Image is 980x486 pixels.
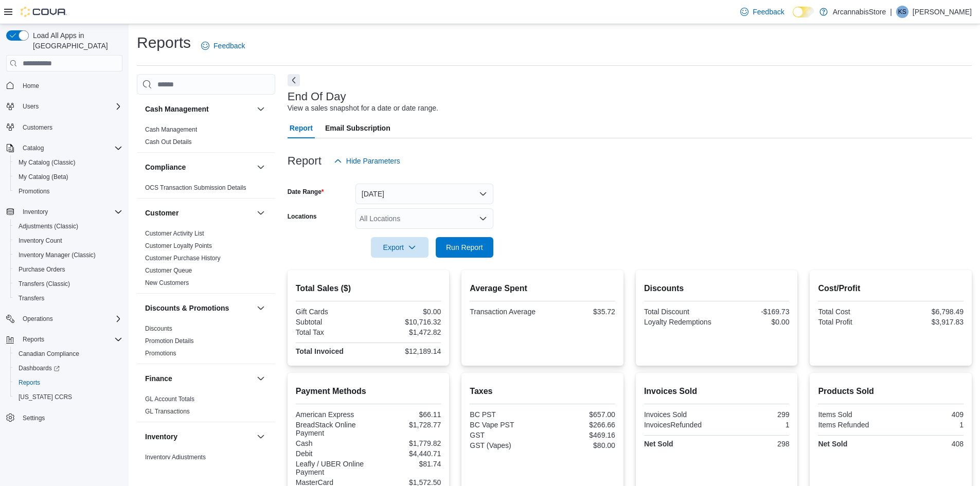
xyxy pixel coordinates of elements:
a: Feedback [197,35,249,56]
div: GST (Vapes) [470,441,540,449]
span: My Catalog (Classic) [14,156,122,169]
span: Settings [23,414,45,422]
span: Customers [19,121,122,134]
button: Reports [19,333,48,346]
span: Inventory Count [14,235,122,247]
a: Inventory Adjustments [145,454,206,461]
span: Reports [14,376,122,389]
span: Reports [19,379,40,387]
span: Purchase Orders [14,263,122,276]
nav: Complex example [6,74,122,452]
a: Dashboards [10,361,127,375]
span: My Catalog (Beta) [14,171,122,183]
div: 299 [719,410,789,419]
button: Catalog [2,141,127,155]
button: Home [2,78,127,93]
button: Inventory [255,430,267,443]
span: Promotions [19,187,50,195]
div: Cash Management [137,123,275,152]
button: Customers [2,120,127,135]
h3: Discounts & Promotions [145,303,229,313]
span: OCS Transaction Submission Details [145,184,246,192]
span: Inventory [23,208,48,216]
a: Purchase Orders [14,263,69,276]
span: Home [23,82,39,90]
div: GST [470,431,540,439]
div: 1 [719,421,789,429]
span: Purchase Orders [19,265,65,274]
div: View a sales snapshot for a date or date range. [288,103,438,114]
a: Adjustments (Classic) [14,220,82,232]
span: Users [19,100,122,113]
span: [US_STATE] CCRS [19,393,72,401]
strong: Net Sold [818,440,847,448]
p: | [890,6,892,18]
a: GL Account Totals [145,395,194,403]
div: $0.00 [719,318,789,326]
a: Discounts [145,325,172,332]
a: Reports [14,376,44,389]
button: Inventory [2,205,127,219]
div: Finance [137,393,275,422]
div: $0.00 [370,308,441,316]
span: Customer Activity List [145,229,204,238]
a: Cash Management [145,126,197,133]
span: Cash Management [145,125,197,134]
a: Home [19,80,43,92]
span: Inventory Manager (Classic) [19,251,96,259]
span: GL Transactions [145,407,190,416]
button: Users [19,100,43,113]
button: Transfers (Classic) [10,277,127,291]
span: Washington CCRS [14,391,122,403]
button: Cash Management [255,103,267,115]
button: Inventory [19,206,52,218]
span: Users [23,102,39,111]
span: Export [377,237,422,258]
h3: Cash Management [145,104,209,114]
div: Items Refunded [818,421,888,429]
button: Inventory Count [10,233,127,248]
a: Customer Queue [145,267,192,274]
button: Canadian Compliance [10,347,127,361]
button: Reports [2,332,127,347]
a: Customer Loyalty Points [145,242,212,249]
a: Customers [19,121,57,134]
span: Canadian Compliance [14,348,122,360]
strong: Net Sold [644,440,673,448]
div: Leafly / UBER Online Payment [296,460,366,476]
h1: Reports [137,32,191,53]
span: Hide Parameters [346,156,400,166]
button: [US_STATE] CCRS [10,390,127,404]
div: $657.00 [545,410,615,419]
span: Cash Out Details [145,138,192,146]
div: 408 [893,440,964,448]
a: Customer Purchase History [145,255,221,262]
span: Transfers [19,294,44,302]
span: Transfers (Classic) [14,278,122,290]
span: Canadian Compliance [19,350,79,358]
button: Customer [145,208,253,218]
button: Discounts & Promotions [145,303,253,313]
a: Dashboards [14,362,64,374]
span: GL Account Totals [145,395,194,403]
button: Hide Parameters [330,151,404,171]
div: $66.11 [370,410,441,419]
span: Settings [19,411,122,424]
button: Settings [2,410,127,425]
button: Inventory Manager (Classic) [10,248,127,262]
button: [DATE] [355,184,493,204]
div: $12,189.14 [370,347,441,355]
a: Transfers [14,292,48,304]
div: Customer [137,227,275,293]
div: Discounts & Promotions [137,322,275,364]
span: Home [19,79,122,92]
strong: Total Invoiced [296,347,344,355]
div: $81.74 [370,460,441,468]
span: Promotion Details [145,337,194,345]
div: Gift Cards [296,308,366,316]
button: Adjustments (Classic) [10,219,127,233]
div: American Express [296,410,366,419]
div: Transaction Average [470,308,540,316]
div: $1,472.82 [370,328,441,336]
span: Promotions [145,349,176,357]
